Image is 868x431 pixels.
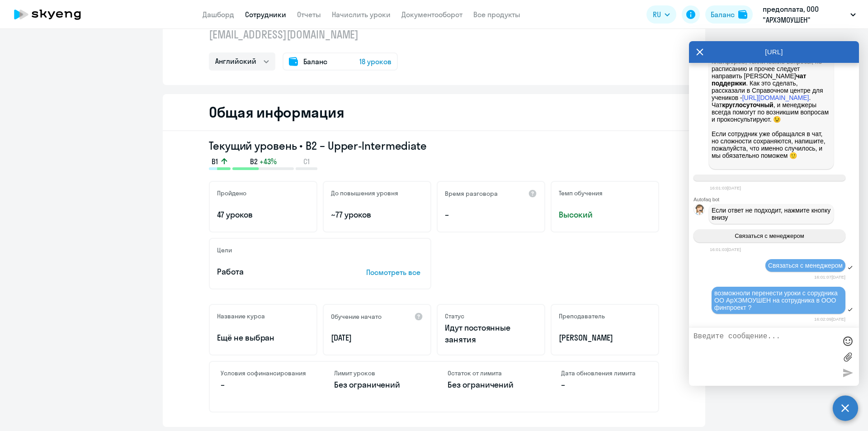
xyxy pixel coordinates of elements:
span: +43% [259,156,277,166]
h5: Статус [445,312,464,320]
img: bot avatar [694,204,705,218]
h4: Лимит уроков [334,369,420,377]
button: предоплата, ООО "АРХЭМОУШЕН" [758,4,860,25]
span: Баланс [303,56,327,67]
span: Если ответ не подходит, нажмите кнопку внизу [712,207,832,221]
span: возможноли перенести уроки с сорудника ОО АрХЭМОУШЕН на сотрудника в ООО финпроект ? [714,289,840,311]
span: Связаться с менеджером [735,232,804,239]
h4: Условия софинансирования [221,369,307,377]
span: Связаться с менеджером [768,262,843,269]
h3: Текущий уровень • B2 – Upper-Intermediate [209,138,659,153]
time: 16:01:03[DATE] [710,185,741,190]
strong: чат поддержки [712,72,808,87]
p: 47 уроков [217,209,309,221]
p: предоплата, ООО "АРХЭМОУШЕН" [763,4,847,25]
time: 16:01:03[DATE] [710,247,741,252]
h5: Преподаватель [559,312,605,320]
span: RU [653,9,661,20]
p: Ещё не выбран [217,332,309,344]
div: Autofaq bot [693,197,859,202]
span: B1 [212,156,218,166]
time: 16:02:09[DATE] [814,317,845,322]
h5: Название курса [217,312,265,320]
p: – [221,379,307,391]
p: Посмотреть все [366,267,423,278]
button: Балансbalance [705,5,753,24]
p: ~77 уроков [331,209,423,221]
time: 16:01:07[DATE] [814,275,845,279]
strong: круглосуточный [722,101,773,109]
h5: Цели [217,246,232,254]
a: [URL][DOMAIN_NAME] [742,94,809,101]
label: Лимит 10 файлов [841,350,854,364]
p: Идут постоянные занятия [445,322,537,346]
button: RU [646,5,676,24]
div: Баланс [711,9,735,20]
h5: Время разговора [445,189,498,198]
h5: До повышения уровня [331,189,398,197]
p: – [445,209,537,221]
h2: Общая информация [209,103,344,121]
a: Документооборот [401,10,462,19]
span: C1 [303,156,310,166]
span: Высокий [559,209,651,221]
p: – [561,379,647,391]
a: Все продукты [473,10,520,19]
a: Сотрудники [245,10,286,19]
h5: Темп обучения [559,189,603,197]
h4: Дата обновления лимита [561,369,647,377]
p: [EMAIL_ADDRESS][DOMAIN_NAME] [209,27,398,42]
h5: Пройдено [217,189,246,197]
p: [DATE] [331,332,423,344]
a: Отчеты [297,10,321,19]
span: B2 [250,156,258,166]
img: balance [738,10,747,19]
p: Работа [217,266,338,278]
p: Без ограничений [334,379,420,391]
a: Начислить уроки [332,10,391,19]
a: Дашборд [203,10,234,19]
h4: Остаток от лимита [448,369,534,377]
span: 18 уроков [359,56,392,67]
h5: Обучение начато [331,313,382,321]
p: [PERSON_NAME] [559,332,651,344]
button: Связаться с менеджером [693,229,845,242]
p: Без ограничений [448,379,534,391]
